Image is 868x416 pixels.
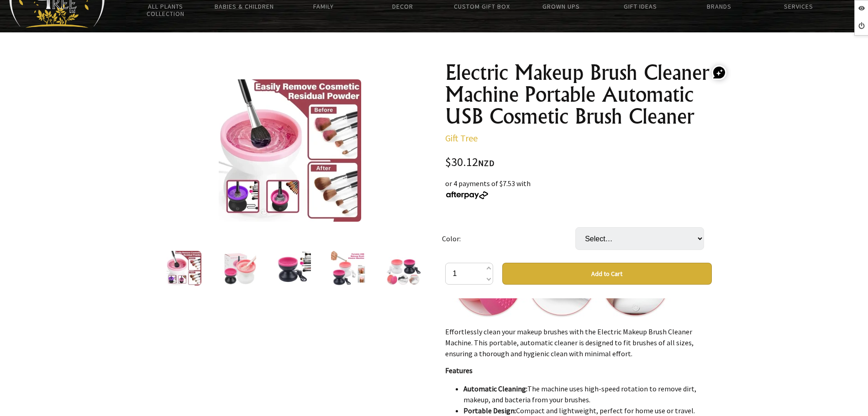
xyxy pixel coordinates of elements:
[463,383,712,405] li: The machine uses high-speed rotation to remove dirt, makeup, and bacteria from your brushes.
[478,158,494,168] span: NZD
[502,263,712,285] button: Add to Cart
[331,251,366,286] img: Electric Makeup Brush Cleaner Machine Portable Automatic USB Cosmetic Brush Cleaner
[219,79,361,222] img: Electric Makeup Brush Cleaner Machine Portable Automatic USB Cosmetic Brush Cleaner
[463,406,516,415] strong: Portable Design:
[167,251,201,286] img: Electric Makeup Brush Cleaner Machine Portable Automatic USB Cosmetic Brush Cleaner
[463,405,712,416] li: Compact and lightweight, perfect for home use or travel.
[442,214,575,263] td: Color:
[445,156,712,169] div: $30.12
[445,62,712,127] h1: Electric Makeup Brush Cleaner Machine Portable Automatic USB Cosmetic Brush Cleaner
[463,384,527,393] strong: Automatic Cleaning:
[445,191,489,199] img: Afterpay
[445,178,712,200] div: or 4 payments of $7.53 with
[221,251,256,286] img: Electric Makeup Brush Cleaner Machine Portable Automatic USB Cosmetic Brush Cleaner
[445,326,712,359] p: Effortlessly clean your makeup brushes with the Electric Makeup Brush Cleaner Machine. This porta...
[386,251,421,286] img: Electric Makeup Brush Cleaner Machine Portable Automatic USB Cosmetic Brush Cleaner
[445,132,478,144] a: Gift Tree
[276,251,311,286] img: Electric Makeup Brush Cleaner Machine Portable Automatic USB Cosmetic Brush Cleaner
[445,366,473,375] strong: Features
